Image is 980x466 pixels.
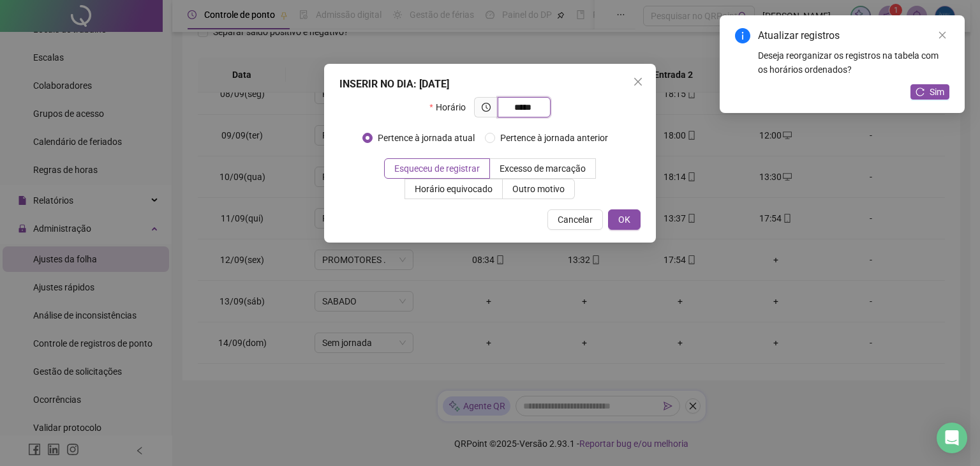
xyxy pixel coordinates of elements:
[910,84,949,100] button: Sim
[618,213,630,227] span: OK
[758,49,949,77] div: Deseja reorganizar os registros na tabela com os horários ordenados?
[500,163,586,174] span: Excesso de marcação
[339,77,641,92] div: INSERIR NO DIA : [DATE]
[482,103,491,112] span: clock-circle
[608,209,641,230] button: OK
[916,87,924,96] span: reload
[935,28,949,42] a: Close
[758,28,949,43] div: Atualizar registros
[937,423,967,453] div: Open Intercom Messenger
[558,213,593,227] span: Cancelar
[930,85,944,99] span: Sim
[547,209,603,230] button: Cancelar
[938,31,947,40] span: close
[415,184,493,194] span: Horário equivocado
[633,77,643,87] span: close
[735,28,750,43] span: info-circle
[628,71,648,92] button: Close
[429,97,473,117] label: Horário
[495,131,613,145] span: Pertence à jornada anterior
[394,163,480,174] span: Esqueceu de registrar
[512,184,565,194] span: Outro motivo
[373,131,480,145] span: Pertence à jornada atual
